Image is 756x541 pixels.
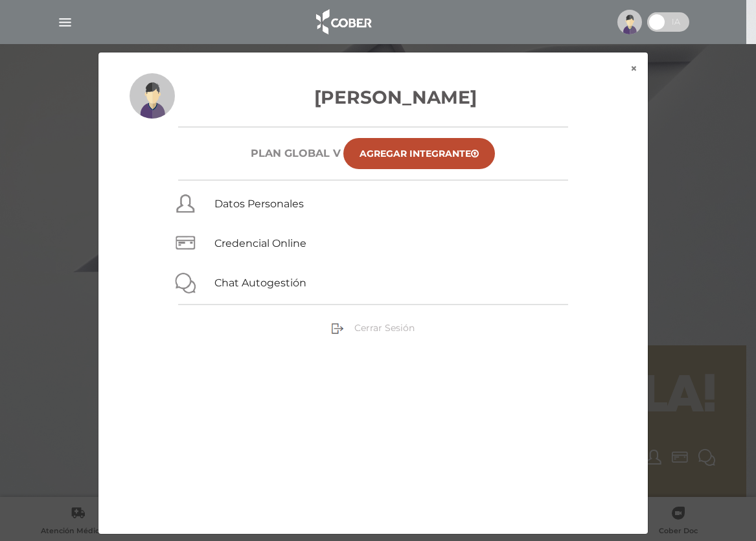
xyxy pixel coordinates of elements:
a: Credencial Online [214,237,306,249]
img: Cober_menu-lines-white.svg [57,14,73,30]
img: profile-placeholder.svg [130,73,175,119]
button: × [620,52,648,85]
h3: [PERSON_NAME] [130,84,617,111]
span: Cerrar Sesión [354,322,415,334]
img: profile-placeholder.svg [617,10,642,34]
a: Cerrar Sesión [331,321,415,333]
a: Datos Personales [214,198,304,210]
img: sign-out.png [331,322,344,335]
a: Chat Autogestión [214,277,306,289]
h6: Plan GLOBAL V [251,147,341,159]
img: logo_cober_home-white.png [309,6,377,38]
a: Agregar Integrante [343,138,495,169]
